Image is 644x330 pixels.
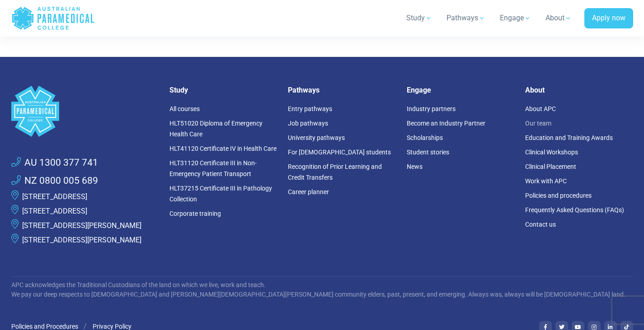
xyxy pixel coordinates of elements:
a: [STREET_ADDRESS] [22,207,87,215]
a: Clinical Workshops [525,149,578,156]
a: About [540,5,577,31]
a: Industry partners [407,105,456,112]
a: All courses [169,105,200,112]
a: HLT41120 Certificate IV in Health Care [169,145,277,152]
a: Student stories [407,149,449,156]
a: Education and Training Awards [525,134,613,141]
a: Contact us [525,221,556,228]
h5: Engage [407,86,515,94]
a: Study [401,5,437,31]
a: University pathways [288,134,345,141]
a: Scholarships [407,134,443,141]
a: For [DEMOGRAPHIC_DATA] students [288,149,391,156]
a: HLT51020 Diploma of Emergency Health Care [169,120,263,138]
a: NZ 0800 005 689 [11,174,98,188]
a: Entry pathways [288,105,332,112]
a: [STREET_ADDRESS][PERSON_NAME] [22,221,141,230]
a: Job pathways [288,120,328,127]
a: HLT37215 Certificate III in Pathology Collection [169,185,272,203]
a: Policies and Procedures [11,323,78,330]
a: Clinical Placement [525,163,576,170]
a: Recognition of Prior Learning and Credit Transfers [288,163,382,181]
a: Policies and procedures [525,192,592,199]
a: Space [11,86,159,137]
a: Australian Paramedical College [11,4,95,33]
a: AU 1300 377 741 [11,156,98,170]
a: Frequently Asked Questions (FAQs) [525,206,624,214]
h5: About [525,86,633,94]
a: About APC [525,105,556,112]
h5: Pathways [288,86,396,94]
a: Privacy Policy [93,323,132,330]
a: Corporate training [169,210,221,217]
a: [STREET_ADDRESS][PERSON_NAME] [22,236,141,244]
a: News [407,163,423,170]
a: Career planner [288,188,329,195]
a: Become an Industry Partner [407,120,485,127]
a: Apply now [584,8,633,29]
p: APC acknowledges the Traditional Custodians of the land on which we live, work and teach. We pay ... [11,280,633,299]
a: HLT31120 Certificate III in Non-Emergency Patient Transport [169,159,257,177]
h5: Study [169,86,277,94]
a: Work with APC [525,177,567,185]
a: Engage [494,5,536,31]
a: Our team [525,120,551,127]
a: Pathways [441,5,491,31]
a: [STREET_ADDRESS] [22,192,87,201]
